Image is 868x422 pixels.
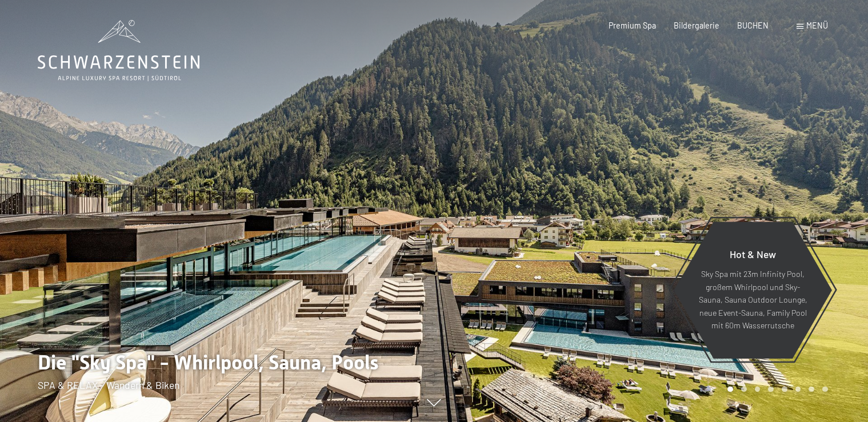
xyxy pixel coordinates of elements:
a: BUCHEN [737,21,769,30]
span: Menü [806,21,828,30]
div: Carousel Page 5 [782,387,787,392]
div: Carousel Page 7 [809,387,814,392]
div: Carousel Page 8 [822,387,828,392]
p: Sky Spa mit 23m Infinity Pool, großem Whirlpool und Sky-Sauna, Sauna Outdoor Lounge, neue Event-S... [698,268,807,332]
div: Carousel Pagination [723,387,827,392]
div: Carousel Page 2 [741,387,747,392]
span: Hot & New [730,248,776,260]
div: Carousel Page 3 [755,387,761,392]
a: Bildergalerie [674,21,719,30]
div: Carousel Page 6 [795,387,801,392]
div: Carousel Page 4 [768,387,774,392]
a: Premium Spa [609,21,656,30]
div: Carousel Page 1 (Current Slide) [727,387,733,392]
a: Hot & New Sky Spa mit 23m Infinity Pool, großem Whirlpool und Sky-Sauna, Sauna Outdoor Lounge, ne... [673,221,833,359]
